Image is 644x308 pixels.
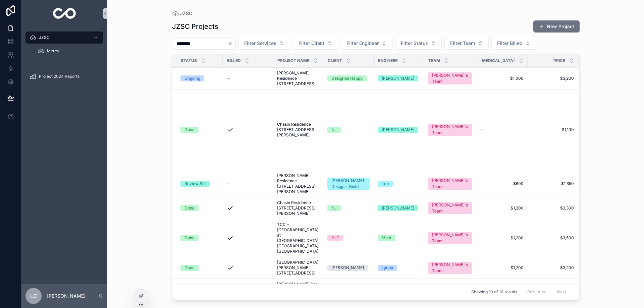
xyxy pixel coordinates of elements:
div: NL [331,205,337,211]
a: -- [480,127,524,132]
a: JZSC [25,32,103,44]
a: $3,500 [532,235,574,241]
span: $3,200 [532,265,574,270]
p: [PERSON_NAME] [47,293,86,299]
a: [PERSON_NAME] [378,75,420,81]
a: Miao [378,235,420,241]
a: $3,200 [532,76,574,81]
a: Lyubo [378,265,420,271]
img: App logo [53,8,76,19]
div: [PERSON_NAME]'s Team [432,72,468,84]
div: Miao [382,235,391,241]
div: [PERSON_NAME]'s Team [432,232,468,244]
span: Mercy [47,48,59,54]
a: $1,100 [532,127,574,132]
a: Ongoing [180,75,219,81]
a: NL [327,127,370,133]
span: $1,200 [480,235,524,241]
div: [PERSON_NAME]'s Team [432,124,468,136]
span: [MEDICAL_DATA] [480,58,515,63]
a: Chasin Residence [STREET_ADDRESS][PERSON_NAME] [277,200,319,216]
div: [PERSON_NAME] Design + Build [331,178,366,190]
button: Select Button [395,37,442,50]
a: K+G [327,235,370,241]
h1: JZSC Projects [172,22,218,31]
a: Review Set [180,181,219,187]
a: [PERSON_NAME]'s Team [428,232,472,244]
span: $2,300 [532,205,574,211]
div: [PERSON_NAME] [331,265,364,271]
div: [PERSON_NAME]'s Team [432,262,468,274]
a: -- [227,181,269,186]
span: Filter Status [401,40,428,47]
span: Chasin Residence [STREET_ADDRESS][PERSON_NAME] [277,122,319,138]
a: [PERSON_NAME]'s Team [428,124,472,136]
a: [PERSON_NAME] [378,205,420,211]
div: scrollable content [21,27,107,91]
button: Clear [227,41,235,46]
a: [PERSON_NAME] [327,265,370,271]
div: [PERSON_NAME]'s Team [432,202,468,214]
a: NL [327,205,370,211]
div: Lyubo [382,265,393,271]
a: TCC – [GEOGRAPHIC_DATA] at [GEOGRAPHIC_DATA], [GEOGRAPHIC_DATA], [GEOGRAPHIC_DATA] [277,222,319,254]
span: Filter Billed [497,40,523,47]
button: Select Button [341,37,392,50]
span: Project 2024 Reports [39,74,79,79]
a: [PERSON_NAME]'s Team [428,202,472,214]
div: Leo [382,181,389,187]
a: [PERSON_NAME] Residence [STREET_ADDRESS][PERSON_NAME] [277,173,319,194]
span: -- [227,181,231,186]
a: Mercy [34,45,103,57]
a: Done [180,127,219,133]
div: NL [331,127,337,133]
span: Filter Team [450,40,475,47]
span: $1,200 [480,205,524,211]
a: [PERSON_NAME] Residence [STREET_ADDRESS] [277,70,319,86]
div: Done [184,205,195,211]
a: [PERSON_NAME] Design + Build [327,178,370,190]
span: LC [30,292,37,300]
span: Engineer [378,58,398,63]
span: Filter Services [244,40,276,47]
div: [PERSON_NAME] [382,127,414,133]
div: K+G [331,235,339,241]
a: Done [180,205,219,211]
span: Price [553,58,565,63]
div: Review Set [184,181,206,187]
a: $1,200 [480,265,524,270]
a: JZSC [172,10,192,17]
a: $1,000 [480,76,524,81]
span: Client [328,58,342,63]
button: Select Button [238,37,290,50]
a: Designed Happy [327,75,370,81]
span: Status [181,58,197,63]
div: [PERSON_NAME] [382,75,414,81]
a: [PERSON_NAME]'s Team [428,72,472,84]
a: [GEOGRAPHIC_DATA][PERSON_NAME] [STREET_ADDRESS] [277,260,319,276]
a: Project 2024 Reports [25,70,103,82]
button: Select Button [444,37,489,50]
span: Showing 10 of 10 results [471,289,517,295]
a: $1,350 [532,181,574,186]
span: [PERSON_NAME] Res [STREET_ADDRESS][PERSON_NAME] [277,282,319,298]
span: Team [428,58,440,63]
span: -- [480,127,484,132]
div: Ongoing [184,75,200,81]
a: -- [227,76,269,81]
a: [PERSON_NAME]'s Team [428,178,472,190]
span: Project Name [277,58,309,63]
div: [PERSON_NAME] [382,205,414,211]
button: Select Button [491,37,536,50]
